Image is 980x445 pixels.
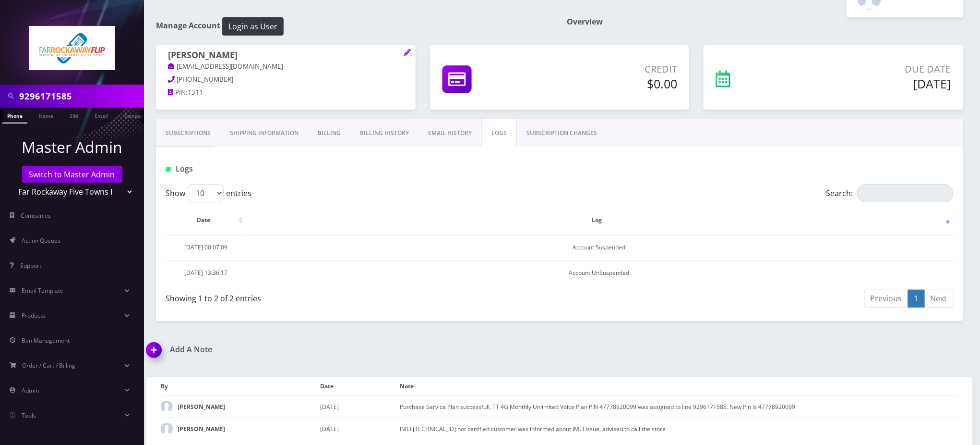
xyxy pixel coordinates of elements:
[166,164,418,173] h1: Logs
[418,119,481,147] a: EMAIL HISTORY
[320,418,400,440] td: [DATE]
[177,75,234,84] span: [PHONE_NUMBER]
[481,119,517,147] a: LOGS
[20,261,41,270] span: Support
[22,386,39,395] span: Admin
[22,166,122,183] a: Switch to Master Admin
[400,418,958,440] td: IMEI [TECHNICAL_ID] not certified customer was informed about IMEI issue, advised to call the store
[2,108,27,124] a: Phone
[21,211,51,220] span: Companies
[22,286,63,295] span: Email Template
[246,206,953,234] th: Log: activate to sort column ascending
[146,345,552,354] a: Add A Note
[23,361,76,370] span: Order / Cart / Billing
[65,108,83,123] a: SIM
[799,62,951,76] p: Due Date
[546,62,678,76] p: Credit
[19,87,142,105] input: Search in Company
[400,396,958,418] td: Purchase Service Plan successfull, TT 4G Monthly Unlimited Voice Plan PIN 47778920099 was assigne...
[799,76,951,91] h5: [DATE]
[567,17,963,26] h1: Overview
[167,260,245,285] td: [DATE] 13:36:17
[168,62,284,72] a: [EMAIL_ADDRESS][DOMAIN_NAME]
[161,377,320,396] th: By
[167,235,245,260] td: [DATE] 00:07:09
[908,290,925,308] a: 1
[22,411,36,420] span: Tools
[222,17,284,36] button: Login as User
[178,403,225,411] strong: [PERSON_NAME]
[29,26,115,70] img: Far Rockaway Five Towns Flip
[246,260,953,285] td: Account UnSuspended
[22,236,60,245] span: Action Queues
[90,108,113,123] a: Email
[517,119,607,147] a: SUBSCRIPTION CHANGES
[864,290,908,308] a: Previous
[350,119,418,147] a: Billing History
[120,108,152,123] a: Company
[924,290,954,308] a: Next
[188,184,224,202] select: Showentries
[546,76,678,91] h5: $0.00
[168,88,188,98] a: PIN:
[246,235,953,260] td: Account Suspended
[168,50,404,62] h1: [PERSON_NAME]
[400,377,958,396] th: Note
[188,88,203,97] span: 1311
[22,311,45,320] span: Products
[166,289,487,304] div: Showing 1 to 2 of 2 entries
[156,17,552,36] h1: Manage Account
[826,184,954,202] label: Search:
[220,20,284,31] a: Login as User
[167,206,245,234] th: Date: activate to sort column ascending
[34,108,58,123] a: Name
[156,119,220,147] a: Subscriptions
[320,396,400,418] td: [DATE]
[178,425,225,433] strong: [PERSON_NAME]
[166,184,251,202] label: Show entries
[857,184,954,202] input: Search:
[320,377,400,396] th: Date
[220,119,308,147] a: Shipping Information
[308,119,350,147] a: Billing
[22,336,70,345] span: Ban Management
